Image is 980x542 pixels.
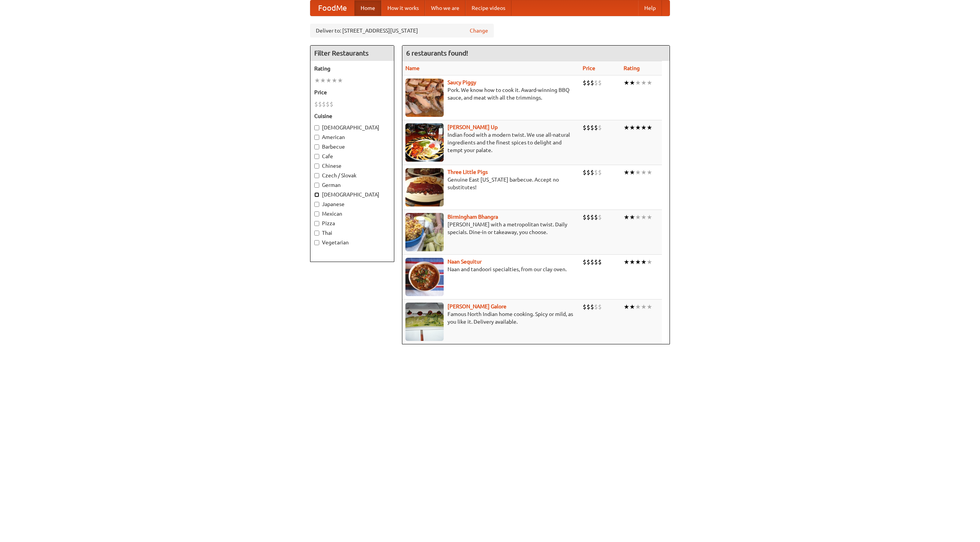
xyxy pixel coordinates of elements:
[405,65,420,71] a: Name
[624,213,629,221] li: ★
[314,219,390,227] label: Pizza
[586,258,590,266] li: $
[583,303,586,311] li: $
[314,172,390,179] label: Czech / Slovak
[598,123,602,132] li: $
[314,181,390,189] label: German
[326,76,332,85] li: ★
[629,213,635,221] li: ★
[635,79,641,87] li: ★
[406,49,468,57] ng-pluralize: 6 restaurants found!
[314,231,319,236] input: Thai
[314,200,390,208] label: Japanese
[624,65,640,71] a: Rating
[635,303,641,311] li: ★
[594,258,598,266] li: $
[314,202,319,207] input: Japanese
[590,123,594,132] li: $
[647,168,652,177] li: ★
[405,213,444,251] img: bhangra.jpg
[629,168,635,177] li: ★
[405,176,577,191] p: Genuine East [US_STATE] barbecue. Accept no substitutes!
[594,168,598,177] li: $
[405,310,577,326] p: Famous North Indian home cooking. Spicy or mild, as you like it. Delivery available.
[448,124,498,130] a: [PERSON_NAME] Up
[314,154,319,159] input: Cafe
[590,168,594,177] li: $
[590,213,594,221] li: $
[647,123,652,132] li: ★
[314,124,390,131] label: [DEMOGRAPHIC_DATA]
[629,79,635,87] li: ★
[405,79,444,117] img: saucy.jpg
[624,123,629,132] li: ★
[314,221,319,226] input: Pizza
[314,152,390,160] label: Cafe
[583,258,586,266] li: $
[583,123,586,132] li: $
[635,168,641,177] li: ★
[641,123,647,132] li: ★
[314,162,390,170] label: Chinese
[314,173,319,178] input: Czech / Slovak
[641,258,647,266] li: ★
[314,88,390,96] h5: Price
[448,259,482,265] a: Naan Sequitur
[586,168,590,177] li: $
[405,123,444,162] img: curryup.jpg
[635,258,641,266] li: ★
[314,76,320,85] li: ★
[337,76,343,85] li: ★
[425,0,465,16] a: Who we are
[310,24,494,38] div: Deliver to: [STREET_ADDRESS][US_STATE]
[314,112,390,120] h5: Cuisine
[405,265,577,273] p: Naan and tandoori specialties, from our clay oven.
[624,258,629,266] li: ★
[314,192,319,197] input: [DEMOGRAPHIC_DATA]
[448,79,476,85] b: Saucy Piggy
[594,123,598,132] li: $
[314,191,390,198] label: [DEMOGRAPHIC_DATA]
[448,214,498,220] a: Birmingham Bhangra
[641,213,647,221] li: ★
[332,76,337,85] li: ★
[330,100,333,108] li: $
[647,258,652,266] li: ★
[314,240,319,245] input: Vegetarian
[598,258,602,266] li: $
[465,0,511,16] a: Recipe videos
[638,0,662,16] a: Help
[594,303,598,311] li: $
[624,168,629,177] li: ★
[586,303,590,311] li: $
[641,303,647,311] li: ★
[314,143,390,151] label: Barbecue
[322,100,326,108] li: $
[590,303,594,311] li: $
[314,125,319,130] input: [DEMOGRAPHIC_DATA]
[586,213,590,221] li: $
[583,79,586,87] li: $
[314,65,390,72] h5: Rating
[314,229,390,237] label: Thai
[641,79,647,87] li: ★
[314,135,319,140] input: American
[583,65,595,71] a: Price
[405,258,444,296] img: naansequitur.jpg
[314,144,319,149] input: Barbecue
[405,131,577,154] p: Indian food with a modern twist. We use all-natural ingredients and the finest spices to delight ...
[598,168,602,177] li: $
[641,168,647,177] li: ★
[381,0,425,16] a: How it works
[598,79,602,87] li: $
[590,258,594,266] li: $
[629,123,635,132] li: ★
[583,213,586,221] li: $
[314,211,319,216] input: Mexican
[318,100,322,108] li: $
[448,303,506,309] a: [PERSON_NAME] Galore
[647,213,652,221] li: ★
